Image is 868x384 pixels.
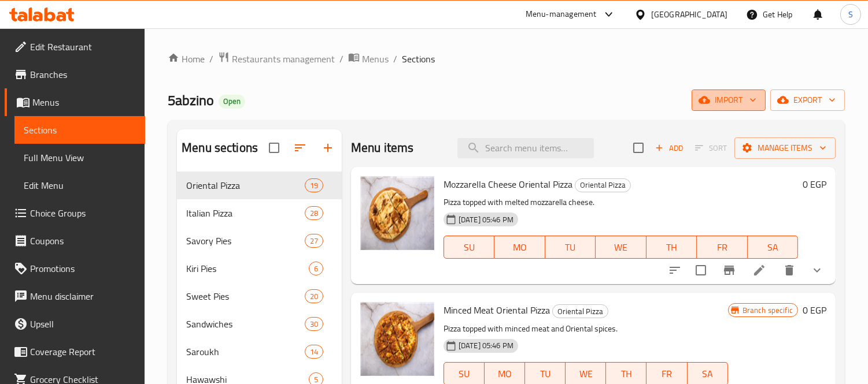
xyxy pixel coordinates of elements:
[30,68,136,81] span: Branches
[444,195,798,210] p: Pizza topped with melted mozzarella cheese.
[701,239,743,256] span: FR
[30,234,136,248] span: Coupons
[186,206,304,220] span: Italian Pizza
[651,8,727,21] div: [GEOGRAPHIC_DATA]
[177,255,342,282] div: Kiri Pies6
[14,172,145,199] a: Edit Menu
[24,178,136,192] span: Edit Menu
[5,33,145,61] a: Edit Restaurant
[32,95,136,109] span: Menus
[186,234,304,248] span: Savory Pies
[803,176,826,192] h6: 0 EGP
[5,88,145,116] a: Menus
[305,346,323,357] span: 14
[30,345,136,359] span: Coverage Report
[575,178,630,192] span: Oriental Pizza
[362,52,389,66] span: Menus
[647,236,697,259] button: TH
[30,262,136,275] span: Promotions
[697,236,747,259] button: FR
[715,256,743,284] button: Branch-specific-item
[168,87,214,113] span: 5abzino
[168,51,845,66] nav: breadcrumb
[30,317,136,331] span: Upsell
[775,256,803,284] button: delete
[360,176,434,250] img: Mozzarella Cheese Oriental Pizza
[803,256,831,284] button: show more
[305,291,323,302] span: 20
[770,90,845,111] button: export
[444,301,550,319] span: Minced Meat Oriental Pizza
[692,366,723,382] span: SA
[444,176,572,193] span: Mozzarella Cheese Oriental Pizza
[309,262,323,275] div: items
[689,258,713,282] span: Select to update
[600,239,641,256] span: WE
[734,137,836,159] button: Manage items
[262,136,286,160] span: Select all sections
[305,206,323,220] div: items
[177,338,342,366] div: Saroukh14
[186,345,304,359] span: Saroukh
[552,304,608,318] div: Oriental Pizza
[24,151,136,165] span: Full Menu View
[5,282,145,310] a: Menu disclaimer
[186,317,304,331] span: Sandwiches
[177,282,342,310] div: Sweet Pies20
[30,289,136,303] span: Menu disclaimer
[177,227,342,255] div: Savory Pies27
[499,239,540,256] span: MO
[575,178,631,192] div: Oriental Pizza
[182,139,258,156] h2: Menu sections
[309,263,323,274] span: 6
[748,236,798,259] button: SA
[286,134,314,162] span: Sort sections
[5,61,145,88] a: Branches
[526,8,597,21] div: Menu-management
[744,141,826,155] span: Manage items
[494,236,545,259] button: MO
[550,239,591,256] span: TU
[177,310,342,338] div: Sandwiches30
[339,52,343,66] li: /
[701,93,756,107] span: import
[305,236,323,247] span: 27
[570,366,601,382] span: WE
[393,52,397,66] li: /
[360,302,434,376] img: Minced Meat Oriental Pizza
[14,144,145,172] a: Full Menu View
[5,255,145,282] a: Promotions
[653,141,685,155] span: Add
[611,366,642,382] span: TH
[186,289,304,303] div: Sweet Pies
[457,138,594,158] input: search
[30,40,136,54] span: Edit Restaurant
[651,239,692,256] span: TH
[444,322,728,336] p: Pizza topped with minced meat and Oriental spices.
[351,139,414,156] h2: Menu items
[5,338,145,366] a: Coverage Report
[449,366,480,382] span: SU
[651,139,688,157] span: Add item
[219,96,245,106] span: Open
[305,180,323,191] span: 19
[545,236,596,259] button: TU
[305,289,323,303] div: items
[186,178,304,192] span: Oriental Pizza
[651,366,682,382] span: FR
[305,208,323,219] span: 28
[402,52,435,66] span: Sections
[626,136,651,160] span: Select section
[177,172,342,199] div: Oriental Pizza19
[177,199,342,227] div: Italian Pizza28
[848,8,853,21] span: S
[810,263,824,277] svg: Show Choices
[692,90,766,111] button: import
[489,366,520,382] span: MO
[348,51,389,66] a: Menus
[449,239,490,256] span: SU
[688,139,734,157] span: Select section first
[553,305,608,318] span: Oriental Pizza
